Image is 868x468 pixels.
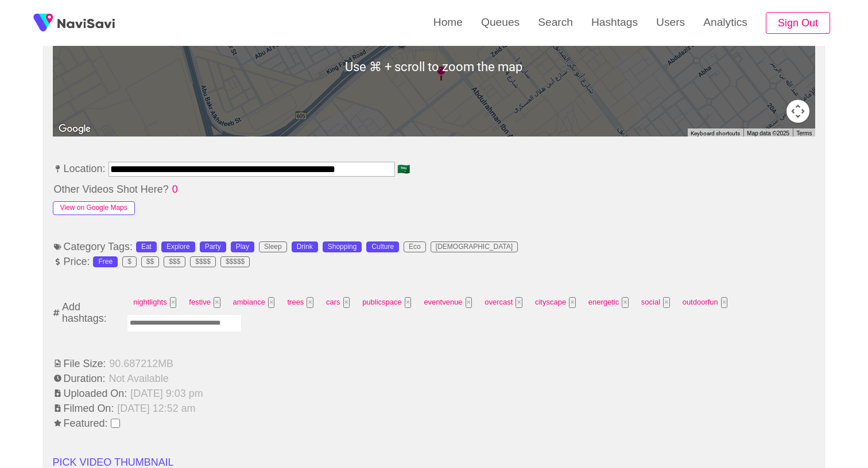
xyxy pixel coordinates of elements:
[284,294,317,311] span: trees
[53,184,170,196] span: Other Videos Shot Here?
[396,165,411,175] span: 🇸🇦
[323,294,353,311] span: cars
[61,301,126,325] span: Add hashtags:
[747,130,789,136] span: Map data ©2025
[185,294,223,311] span: festive
[107,373,169,385] span: Not Available
[169,258,180,266] div: $$$
[622,297,629,308] button: Tag at index 9 with value 2416 focussed. Press backspace to remove
[141,243,152,251] div: Eat
[53,256,91,268] span: Price:
[436,243,513,251] div: [DEMOGRAPHIC_DATA]
[56,122,94,136] a: Open this area in Google Maps (opens a new window)
[170,297,177,308] button: Tag at index 0 with value 2686 focussed. Press backspace to remove
[166,243,190,251] div: Explore
[53,201,135,215] button: View on Google Maps
[146,258,154,266] div: $$
[195,258,211,266] div: $$$$
[53,163,107,175] span: Location:
[585,294,632,311] span: energetic
[53,241,134,253] span: Category Tags:
[268,297,275,308] button: Tag at index 2 with value 2711 focussed. Press backspace to remove
[297,243,313,251] div: Drink
[53,373,107,385] span: Duration:
[663,297,670,308] button: Tag at index 10 with value 2294 focussed. Press backspace to remove
[466,297,472,308] button: Tag at index 6 with value 19949 focussed. Press backspace to remove
[420,294,475,311] span: eventvenue
[127,258,131,266] div: $
[328,243,357,251] div: Shopping
[53,388,129,400] span: Uploaded On:
[264,243,282,251] div: Sleep
[359,294,414,311] span: publicspace
[766,12,830,34] button: Sign Out
[53,418,109,430] span: Featured:
[214,297,220,308] button: Tag at index 1 with value 2768 focussed. Press backspace to remove
[230,294,278,311] span: ambiance
[171,184,179,196] span: 0
[481,294,526,311] span: overcast
[98,258,113,266] div: Free
[236,243,249,251] div: Play
[516,297,522,308] button: Tag at index 7 with value 2319 focussed. Press backspace to remove
[127,314,242,332] input: Enter tag here and press return
[721,297,728,308] button: Tag at index 11 with value 6506 focussed. Press backspace to remove
[53,358,107,370] span: File Size:
[56,122,94,136] img: Google
[532,294,579,311] span: cityscape
[796,130,812,136] a: Terms (opens in new tab)
[691,130,740,138] button: Keyboard shortcuts
[569,297,576,308] button: Tag at index 8 with value 2563 focussed. Press backspace to remove
[786,100,809,123] button: Map camera controls
[409,243,421,251] div: Eco
[130,294,180,311] span: nightlights
[53,201,135,212] a: View on Google Maps
[307,297,313,308] button: Tag at index 3 with value 2318 focussed. Press backspace to remove
[116,403,196,415] span: [DATE] 12:52 am
[57,17,115,29] img: fireSpot
[405,297,412,308] button: Tag at index 5 with value 2567 focussed. Press backspace to remove
[205,243,221,251] div: Party
[679,294,731,311] span: outdoorfun
[371,243,394,251] div: Culture
[108,358,175,370] span: 90.687212 MB
[29,9,57,37] img: fireSpot
[226,258,245,266] div: $$$$$
[638,294,673,311] span: social
[343,297,350,308] button: Tag at index 4 with value 2673 focussed. Press backspace to remove
[129,388,204,400] span: [DATE] 9:03 pm
[53,403,115,415] span: Filmed On:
